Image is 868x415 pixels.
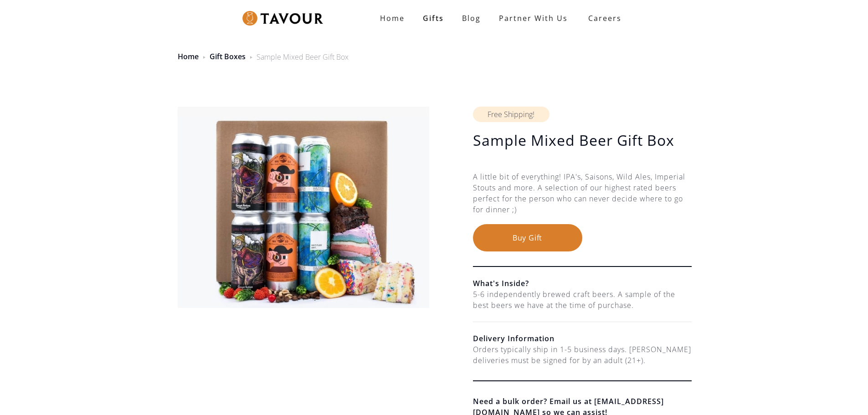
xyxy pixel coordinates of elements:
a: partner with us [490,9,577,27]
a: Home [178,51,199,61]
div: Orders typically ship in 1-5 business days. [PERSON_NAME] deliveries must be signed for by an adu... [473,344,692,366]
div: 5-6 independently brewed craft beers. A sample of the best beers we have at the time of purchase. [473,289,692,311]
div: A little bit of everything! IPA's, Saisons, Wild Ales, Imperial Stouts and more. A selection of o... [473,171,692,224]
h6: What's Inside? [473,278,692,289]
h6: Delivery Information [473,333,692,344]
div: Sample Mixed Beer Gift Box [257,51,349,62]
strong: Home [380,13,405,23]
a: Careers [577,5,628,31]
strong: Careers [588,9,621,27]
button: Buy Gift [473,224,582,251]
h1: Sample Mixed Beer Gift Box [473,131,692,149]
div: Free Shipping! [473,107,550,122]
a: Home [371,9,414,27]
a: Blog [453,9,490,27]
a: Gift Boxes [210,51,246,61]
a: Gifts [414,9,453,27]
